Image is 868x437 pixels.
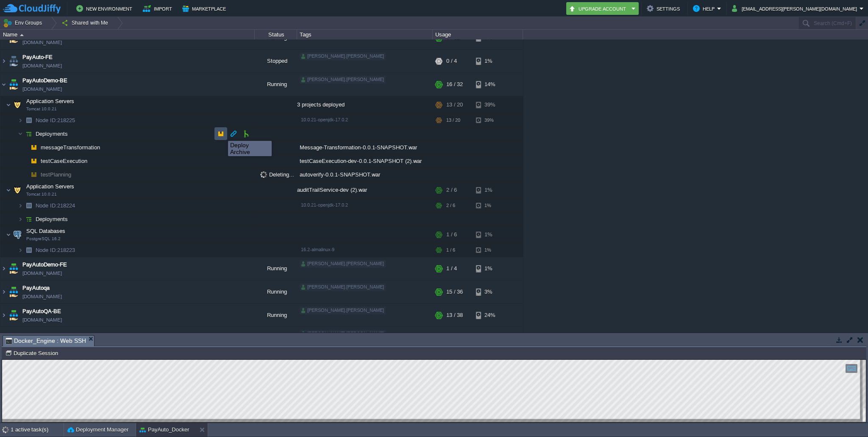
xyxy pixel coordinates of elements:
[35,216,69,223] a: Deployments
[476,50,504,73] div: 1%
[182,3,228,14] button: Marketplace
[143,3,175,14] button: Import
[476,182,504,199] div: 1%
[28,141,40,154] img: AMDAwAAAACH5BAEAAAAALAAAAAABAAEAAAICRAEAOw==
[476,304,504,327] div: 24%
[61,17,111,29] button: Shared with Me
[76,3,135,14] button: New Environment
[23,154,28,168] img: AMDAwAAAACH5BAEAAAAALAAAAAABAAEAAAICRAEAOw==
[298,30,432,39] div: Tags
[25,183,75,190] a: Application ServersTomcat 10.0.21
[297,182,433,199] div: auditTrailService-dev (2).war
[300,283,386,291] div: [PERSON_NAME].[PERSON_NAME]
[6,182,11,199] img: AMDAwAAAACH5BAEAAAAALAAAAAABAAEAAAICRAEAOw==
[0,257,7,280] img: AMDAwAAAACH5BAEAAAAALAAAAAABAAEAAAICRAEAOw==
[476,199,504,212] div: 1%
[22,331,61,339] a: PayAutoQA-FE
[476,114,504,127] div: 39%
[36,247,57,253] span: Node ID:
[23,141,28,154] img: AMDAwAAAACH5BAEAAAAALAAAAAABAAEAAAICRAEAOw==
[139,426,189,434] button: PayAuto_Docker
[11,226,23,243] img: AMDAwAAAACH5BAEAAAAALAAAAAABAAEAAAICRAEAOw==
[230,142,270,155] div: Deploy Archive
[297,168,433,181] div: autoverify-0.0.1-SNAPSHOT.war
[35,130,69,137] span: Deployments
[22,53,53,62] span: PayAuto-FE
[8,280,19,303] img: AMDAwAAAACH5BAEAAAAALAAAAAABAAEAAAICRAEAOw==
[0,304,7,327] img: AMDAwAAAACH5BAEAAAAALAAAAAABAAEAAAICRAEAOw==
[446,73,463,96] div: 16 / 32
[255,280,297,303] div: Running
[301,202,348,207] span: 10.0.21-openjdk-17.0.2
[300,307,386,314] div: [PERSON_NAME].[PERSON_NAME]
[18,127,23,140] img: AMDAwAAAACH5BAEAAAAALAAAAAABAAEAAAICRAEAOw==
[297,141,433,154] div: Message-Transformation-0.0.1-SNAPSHOT.war
[446,226,457,243] div: 1 / 6
[23,168,28,181] img: AMDAwAAAACH5BAEAAAAALAAAAAABAAEAAAICRAEAOw==
[23,127,35,140] img: AMDAwAAAACH5BAEAAAAALAAAAAABAAEAAAICRAEAOw==
[446,304,463,327] div: 13 / 38
[22,269,62,277] a: [DOMAIN_NAME]
[18,199,23,212] img: AMDAwAAAACH5BAEAAAAALAAAAAABAAEAAAICRAEAOw==
[28,168,40,181] img: AMDAwAAAACH5BAEAAAAALAAAAAABAAEAAAICRAEAOw==
[35,117,76,124] span: 218225
[0,73,7,96] img: AMDAwAAAACH5BAEAAAAALAAAAAABAAEAAAICRAEAOw==
[28,154,40,168] img: AMDAwAAAACH5BAEAAAAALAAAAAABAAEAAAICRAEAOw==
[300,53,386,60] div: [PERSON_NAME].[PERSON_NAME]
[0,50,7,73] img: AMDAwAAAACH5BAEAAAAALAAAAAABAAEAAAICRAEAOw==
[20,34,24,36] img: AMDAwAAAACH5BAEAAAAALAAAAAABAAEAAAICRAEAOw==
[693,3,717,14] button: Help
[26,106,57,112] span: Tomcat 10.0.21
[11,423,64,437] div: 1 active task(s)
[433,30,523,39] div: Usage
[6,96,11,113] img: AMDAwAAAACH5BAEAAAAALAAAAAABAAEAAAICRAEAOw==
[22,284,50,292] a: PayAutoqa
[40,171,72,178] span: testPlanning
[22,307,61,316] a: PayAutoQA-BE
[446,280,463,303] div: 15 / 36
[23,114,35,127] img: AMDAwAAAACH5BAEAAAAALAAAAAABAAEAAAICRAEAOw==
[8,327,19,350] img: AMDAwAAAACH5BAEAAAAALAAAAAABAAEAAAICRAEAOw==
[23,213,35,226] img: AMDAwAAAACH5BAEAAAAALAAAAAABAAEAAAICRAEAOw==
[26,192,57,197] span: Tomcat 10.0.21
[300,260,386,268] div: [PERSON_NAME].[PERSON_NAME]
[255,30,297,39] div: Status
[476,280,504,303] div: 3%
[476,244,504,257] div: 1%
[0,280,7,303] img: AMDAwAAAACH5BAEAAAAALAAAAAABAAEAAAICRAEAOw==
[476,257,504,280] div: 1%
[8,257,19,280] img: AMDAwAAAACH5BAEAAAAALAAAAAABAAEAAAICRAEAOw==
[25,98,75,105] span: Application Servers
[3,17,45,29] button: Env Groups
[35,117,76,124] a: Node ID:218225
[446,199,455,212] div: 2 / 6
[300,330,386,338] div: [PERSON_NAME].[PERSON_NAME]
[0,327,7,350] img: AMDAwAAAACH5BAEAAAAALAAAAAABAAEAAAICRAEAOw==
[569,3,629,14] button: Upgrade Account
[446,244,455,257] div: 1 / 6
[3,3,61,14] img: CloudJiffy
[255,327,297,350] div: Running
[23,244,35,257] img: AMDAwAAAACH5BAEAAAAALAAAAAABAAEAAAICRAEAOw==
[22,261,67,269] a: PayAutoDemo-FE
[40,144,101,151] a: messageTransformation
[18,114,23,127] img: AMDAwAAAACH5BAEAAAAALAAAAAABAAEAAAICRAEAOw==
[446,182,457,199] div: 2 / 6
[22,316,62,324] a: [DOMAIN_NAME]
[647,3,682,14] button: Settings
[36,202,57,209] span: Node ID:
[22,62,62,70] a: [DOMAIN_NAME]
[35,202,76,209] span: 218224
[18,213,23,226] img: AMDAwAAAACH5BAEAAAAALAAAAAABAAEAAAICRAEAOw==
[35,202,76,209] a: Node ID:218224
[300,76,386,84] div: [PERSON_NAME].[PERSON_NAME]
[40,157,89,165] a: testCaseExecution
[22,85,62,93] a: [DOMAIN_NAME]
[476,73,504,96] div: 14%
[1,30,254,39] div: Name
[446,327,457,350] div: 1 / 4
[301,117,348,122] span: 10.0.21-openjdk-17.0.2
